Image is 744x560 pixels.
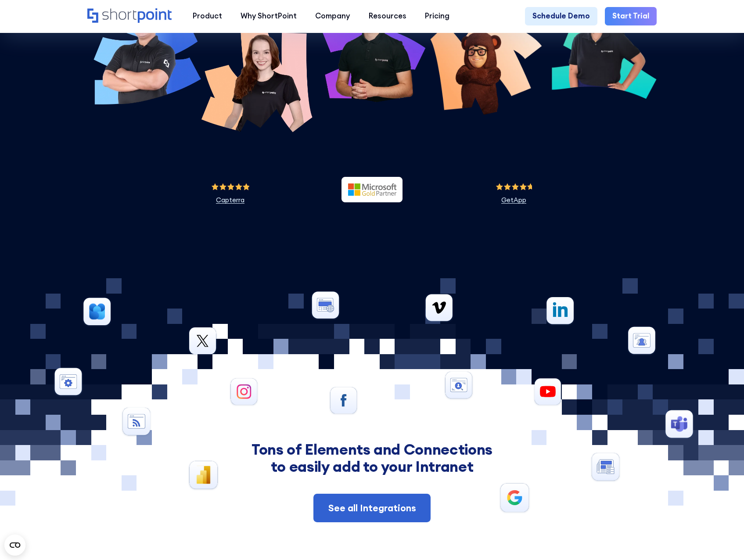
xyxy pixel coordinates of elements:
a: Start Trial [605,7,657,25]
div: Resources [369,11,406,22]
a: Why ShortPoint [231,7,306,25]
a: See all Integrations [313,494,431,523]
iframe: Chat Widget [700,518,744,560]
a: Home [87,8,174,25]
a: Resources [359,7,416,25]
a: GetApp [501,196,526,204]
div: Product [193,11,222,22]
a: Capterra [216,196,244,204]
div: Pricing [425,11,449,22]
a: Company [306,7,359,25]
a: Schedule Demo [525,7,597,25]
div: Why ShortPoint [241,11,297,22]
a: Pricing [416,7,459,25]
h2: Tons of Elements and Connections to easily add to your Intranet [208,441,537,475]
button: Open CMP widget [4,535,25,556]
div: See all Integrations [328,501,416,515]
div: Company [315,11,350,22]
a: Product [183,7,231,25]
